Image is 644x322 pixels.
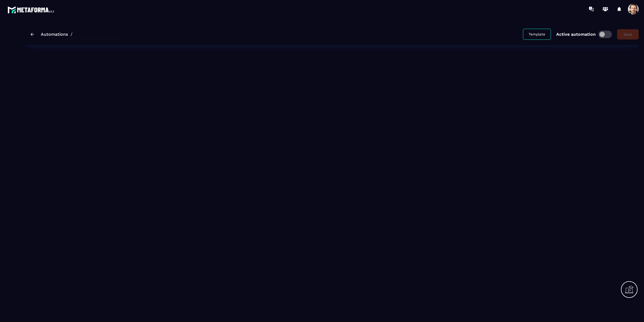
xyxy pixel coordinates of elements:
a: Automations [41,32,68,37]
span: / [71,32,72,37]
p: Active automation [556,32,596,37]
img: logo [8,5,56,15]
button: Template [523,29,551,40]
img: arrow [31,33,34,36]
